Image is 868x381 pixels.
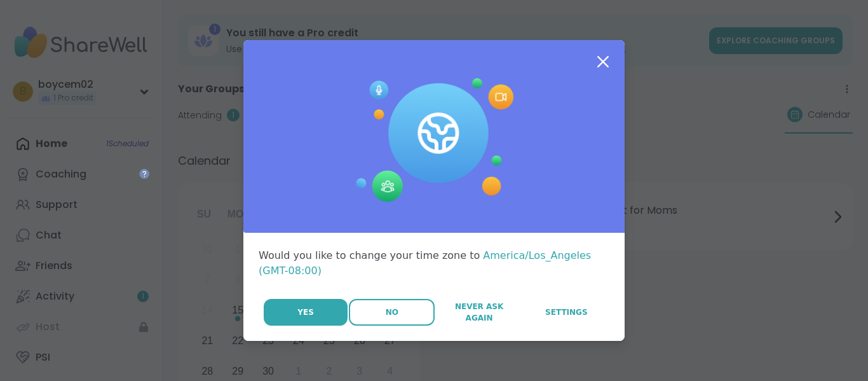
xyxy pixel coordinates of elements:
span: No [386,307,398,318]
a: Settings [524,299,609,326]
span: Never Ask Again [442,301,515,324]
div: Would you like to change your time zone to [259,248,609,279]
button: Never Ask Again [436,299,522,326]
button: Yes [264,299,348,326]
img: Session Experience [355,78,513,203]
button: No [349,299,435,326]
iframe: Spotlight [139,169,149,179]
span: Yes [297,307,314,318]
span: Settings [545,307,588,318]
